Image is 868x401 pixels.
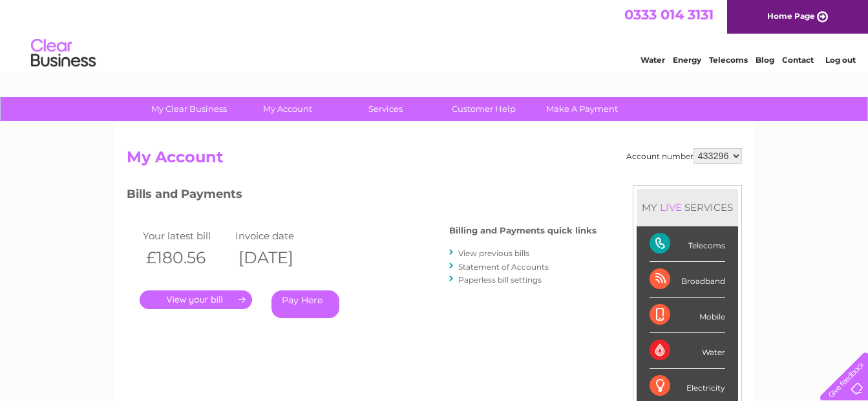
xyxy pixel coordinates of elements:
a: Telecoms [709,55,748,65]
a: Paperless bill settings [458,275,542,285]
a: Pay Here [271,290,339,318]
td: Your latest bill [140,227,233,244]
a: Services [332,97,439,121]
a: My Clear Business [136,97,242,121]
a: 0333 014 3131 [624,6,714,23]
td: Invoice date [232,227,325,244]
h3: Bills and Payments [127,185,597,208]
img: logo.png [30,34,96,73]
a: Log out [825,55,856,65]
h2: My Account [127,148,742,173]
div: MY SERVICES [637,189,738,226]
th: £180.56 [140,244,233,271]
a: . [140,290,252,309]
a: Water [640,55,665,65]
div: LIVE [657,201,684,213]
div: Telecoms [650,226,725,262]
div: Clear Business is a trading name of Verastar Limited (registered in [GEOGRAPHIC_DATA] No. 3667643... [129,7,740,63]
div: Broadband [650,262,725,298]
div: Account number [626,148,742,164]
th: [DATE] [232,244,325,271]
div: Mobile [650,298,725,333]
a: Blog [756,55,774,65]
a: View previous bills [458,248,529,258]
a: Customer Help [430,97,537,121]
div: Water [650,333,725,369]
a: Make A Payment [529,97,635,121]
a: Energy [673,55,701,65]
a: My Account [234,97,341,121]
a: Statement of Accounts [458,262,549,272]
h4: Billing and Payments quick links [449,226,597,235]
a: Contact [782,55,814,65]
